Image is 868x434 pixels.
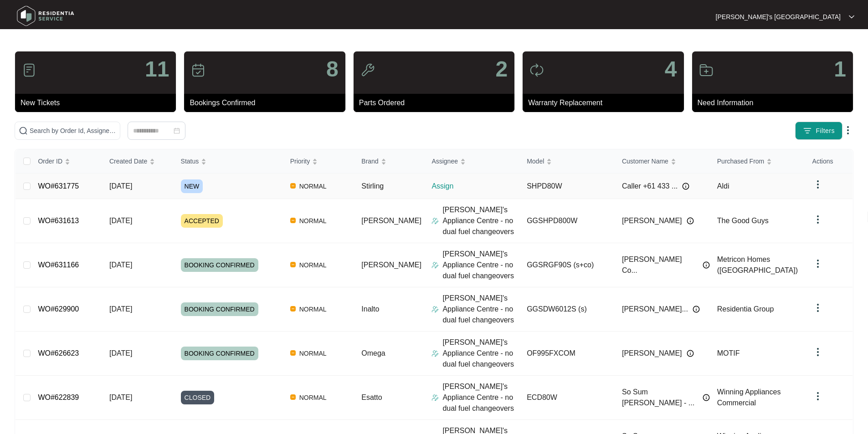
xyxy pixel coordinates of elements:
span: NORMAL [296,348,330,359]
td: SHPD80W [519,174,615,199]
span: BOOKING CONFIRMED [181,258,258,272]
span: So Sum [PERSON_NAME] - ... [622,387,698,408]
th: Purchased From [710,149,805,174]
span: [PERSON_NAME] [622,348,682,359]
td: GGSHPD800W [519,199,615,243]
p: [PERSON_NAME]'s Appliance Centre - no dual fuel changeovers [442,381,519,414]
span: Order ID [38,156,62,166]
td: OF995FXCOM [519,332,615,376]
p: New Tickets [21,97,176,108]
img: dropdown arrow [812,258,823,269]
img: icon [360,63,375,77]
span: Purchased From [717,156,764,166]
button: filter iconFilters [795,122,842,140]
span: Status [181,156,199,166]
th: Order ID [31,149,102,174]
span: Model [527,156,544,166]
span: NORMAL [296,304,330,315]
span: Priority [290,156,310,166]
p: [PERSON_NAME]'s Appliance Centre - no dual fuel changeovers [442,204,519,237]
img: dropdown arrow [812,347,823,357]
th: Assignee [424,149,519,174]
img: Vercel Logo [290,306,296,311]
span: NORMAL [296,260,330,271]
p: Bookings Confirmed [190,97,345,108]
span: [DATE] [109,217,132,225]
span: [DATE] [109,261,132,269]
img: Info icon [682,183,689,190]
span: Stirling [361,182,384,190]
a: WO#626623 [38,349,79,357]
span: ACCEPTED [181,214,223,228]
a: WO#631166 [38,261,79,269]
span: Customer Name [622,156,668,166]
a: WO#631613 [38,217,79,225]
span: NORMAL [296,215,330,226]
p: Assign [431,181,519,192]
span: BOOKING CONFIRMED [181,347,258,360]
img: dropdown arrow [842,125,853,136]
th: Customer Name [615,149,710,174]
span: MOTIF [717,349,740,357]
img: icon [191,63,205,77]
img: dropdown arrow [849,15,854,19]
span: Omega [361,349,385,357]
td: ECD80W [519,376,615,420]
td: GGSRGF90S (s+co) [519,243,615,287]
img: Assigner Icon [431,350,439,357]
p: Warranty Replacement [528,97,683,108]
span: BOOKING CONFIRMED [181,302,258,316]
img: dropdown arrow [812,214,823,225]
img: dropdown arrow [812,391,823,402]
span: Esatto [361,393,382,401]
img: search-icon [19,126,28,135]
a: WO#631775 [38,182,79,190]
input: Search by Order Id, Assignee Name, Customer Name, Brand and Model [30,126,116,136]
img: Vercel Logo [290,183,296,189]
span: [PERSON_NAME] [622,215,682,226]
img: Vercel Logo [290,218,296,223]
span: Assignee [431,156,458,166]
img: Assigner Icon [431,306,439,313]
img: dropdown arrow [812,179,823,190]
img: Vercel Logo [290,262,296,267]
span: Aldi [717,182,729,190]
p: [PERSON_NAME]'s Appliance Centre - no dual fuel changeovers [442,249,519,281]
p: 8 [326,58,339,80]
span: [DATE] [109,349,132,357]
span: Inalto [361,305,379,313]
img: Vercel Logo [290,394,296,400]
th: Actions [805,149,853,174]
span: NORMAL [296,392,330,403]
th: Status [174,149,283,174]
span: [DATE] [109,182,132,190]
img: icon [22,63,36,77]
img: icon [529,63,544,77]
span: Residentia Group [717,305,774,313]
p: [PERSON_NAME]'s Appliance Centre - no dual fuel changeovers [442,293,519,326]
img: icon [699,63,714,77]
span: CLOSED [181,391,215,404]
img: Assigner Icon [431,261,439,269]
p: Parts Ordered [359,97,514,108]
span: NORMAL [296,181,330,192]
img: Info icon [687,350,694,357]
th: Brand [354,149,424,174]
img: Info icon [703,261,710,269]
span: Caller +61 433 ... [622,181,678,192]
span: [PERSON_NAME]... [622,304,688,315]
th: Model [519,149,615,174]
span: Filters [816,126,835,136]
span: [PERSON_NAME] [361,261,421,269]
img: residentia service logo [14,2,77,30]
span: NEW [181,179,203,193]
a: WO#622839 [38,393,79,401]
span: [PERSON_NAME] [361,217,421,225]
span: [PERSON_NAME] Co... [622,254,698,276]
th: Created Date [102,149,174,174]
img: Vercel Logo [290,350,296,356]
span: [DATE] [109,305,132,313]
p: 2 [495,58,508,80]
img: dropdown arrow [812,302,823,313]
span: [DATE] [109,393,132,401]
